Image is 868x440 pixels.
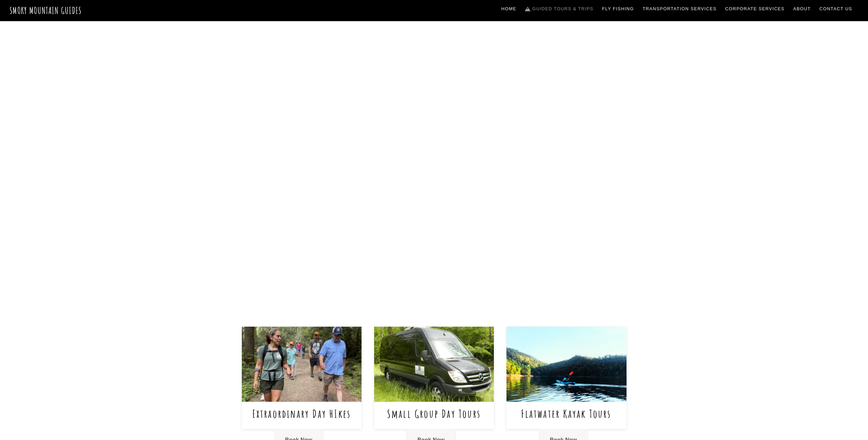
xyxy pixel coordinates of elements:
[280,162,588,267] h1: The ONLY one-stop, full Service Guide Company for the Gatlinburg and [GEOGRAPHIC_DATA] side of th...
[374,327,494,402] img: Small Group Day Tours
[242,327,362,402] img: Extraordinary Day HIkes
[10,5,82,16] a: Smoky Mountain Guides
[817,2,855,16] a: Contact Us
[252,407,351,421] a: Extraordinary Day HIkes
[499,2,519,16] a: Home
[349,124,519,151] span: Guided Trips & Tours
[506,327,627,402] img: Flatwater Kayak Tours
[791,2,813,16] a: About
[387,407,481,421] a: Small Group Day Tours
[640,2,719,16] a: Transportation Services
[723,2,788,16] a: Corporate Services
[600,2,637,16] a: Fly Fishing
[523,2,596,16] a: Guided Tours & Trips
[521,407,611,421] a: Flatwater Kayak Tours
